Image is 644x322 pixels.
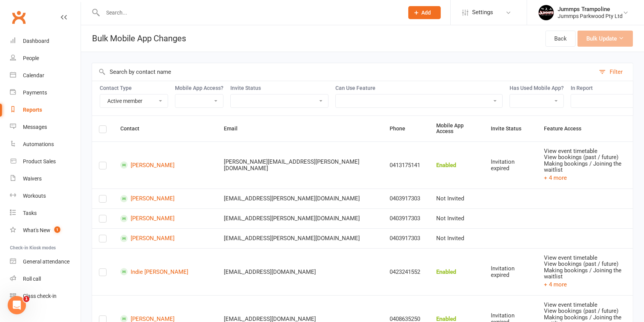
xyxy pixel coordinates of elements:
[10,270,81,288] a: Roll call
[544,255,626,261] div: View event timetable
[383,116,429,141] th: Phone
[8,296,26,314] iframe: Intercom live chat
[23,89,47,96] div: Payments
[92,63,595,81] input: Search by contact name
[544,302,626,308] div: View event timetable
[437,235,477,242] div: Not Invited
[23,107,42,113] div: Reports
[544,261,626,267] div: View bookings (past / future)
[10,205,81,222] a: Tasks
[23,193,46,199] div: Workouts
[217,116,383,141] th: Email
[230,85,328,91] label: Invite Status
[224,195,376,202] div: [EMAIL_ADDRESS][PERSON_NAME][DOMAIN_NAME]
[23,176,42,182] div: Waivers
[10,101,81,119] a: Reports
[9,8,28,27] a: Clubworx
[10,187,81,205] a: Workouts
[23,38,49,44] div: Dashboard
[390,195,422,202] div: 0403917303
[10,253,81,270] a: General attendance kiosk mode
[544,173,567,182] button: + 4 more
[595,63,633,81] button: Filter
[224,269,376,275] div: [EMAIL_ADDRESS][DOMAIN_NAME]
[175,85,223,91] label: Mobile App Access?
[335,85,503,91] label: Can Use Feature
[544,148,626,154] div: View event timetable
[23,259,70,265] div: General attendance
[10,170,81,187] a: Waivers
[10,136,81,153] a: Automations
[610,67,623,76] div: Filter
[23,158,56,164] div: Product Sales
[491,159,530,171] div: Invitation expired
[544,267,626,280] div: Making bookings / Joining the waitlist
[23,141,54,147] div: Automations
[23,72,44,78] div: Calendar
[10,33,81,50] a: Dashboard
[539,5,554,20] img: thumb_image1698795904.png
[113,116,217,141] th: Contact
[544,308,626,314] div: View bookings (past / future)
[120,215,210,222] a: [PERSON_NAME]
[544,154,626,161] div: View bookings (past / future)
[54,226,60,233] span: 1
[491,265,530,278] div: Invitation expired
[408,6,441,19] button: Add
[390,269,422,275] div: 0423241552
[224,235,376,242] div: [EMAIL_ADDRESS][PERSON_NAME][DOMAIN_NAME]
[472,4,493,21] span: Settings
[422,10,431,16] span: Add
[23,210,37,216] div: Tasks
[544,280,567,289] button: + 4 more
[437,269,477,275] div: Enabled
[537,116,633,141] th: Feature Access
[437,215,477,222] div: Not Invited
[100,85,168,91] label: Contact Type
[81,25,186,52] h1: Bulk Mobile App Changes
[23,293,57,299] div: Class check-in
[484,116,537,141] th: Invite Status
[23,227,50,233] div: What's New
[10,84,81,101] a: Payments
[120,235,210,242] a: [PERSON_NAME]
[10,222,81,239] a: What's New1
[120,161,210,169] a: [PERSON_NAME]
[390,215,422,222] div: 0403917303
[510,85,564,91] label: Has Used Mobile App?
[10,67,81,84] a: Calendar
[100,7,398,18] input: Search...
[437,162,477,169] div: Enabled
[10,119,81,136] a: Messages
[558,13,623,20] div: Jummps Parkwood Pty Ltd
[120,268,210,275] a: Indie [PERSON_NAME]
[545,31,576,47] a: Back
[430,116,484,141] th: Mobile App Access
[390,235,422,242] div: 0403917303
[10,288,81,305] a: Class kiosk mode
[558,6,623,13] div: Jummps Trampoline
[224,159,376,171] div: [PERSON_NAME][EMAIL_ADDRESS][PERSON_NAME][DOMAIN_NAME]
[23,296,29,302] span: 1
[544,161,626,173] div: Making bookings / Joining the waitlist
[120,195,210,202] a: [PERSON_NAME]
[23,276,41,282] div: Roll call
[10,50,81,67] a: People
[390,162,422,169] div: 0413175141
[224,215,376,222] div: [EMAIL_ADDRESS][PERSON_NAME][DOMAIN_NAME]
[437,195,477,202] div: Not Invited
[10,153,81,170] a: Product Sales
[23,55,39,61] div: People
[23,124,47,130] div: Messages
